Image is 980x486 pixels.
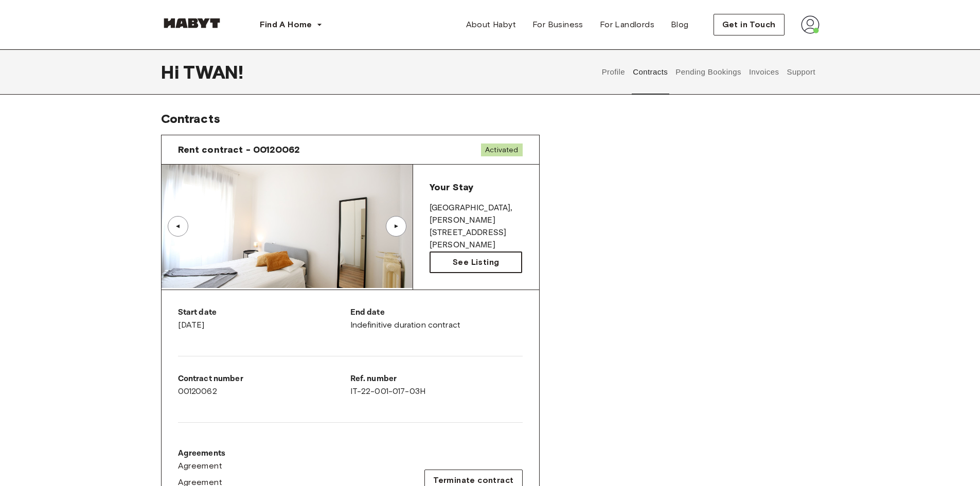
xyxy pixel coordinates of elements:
img: Habyt [161,18,223,28]
span: TWAN ! [183,61,244,83]
p: End date [350,307,523,319]
span: Hi [161,61,183,83]
div: [DATE] [178,307,350,331]
div: 00120062 [178,373,350,398]
button: Support [786,49,817,95]
button: Contracts [632,49,669,95]
span: About Habyt [466,19,516,31]
span: For Landlords [600,19,654,31]
span: Activated [481,143,522,156]
button: Get in Touch [714,14,785,35]
span: Get in Touch [722,19,776,31]
p: Ref. number [350,373,523,385]
div: ▲ [391,223,401,229]
button: Invoices [747,49,780,95]
div: Indefinitive duration contract [350,307,523,331]
span: For Business [532,19,583,31]
span: Contracts [161,111,220,126]
button: Profile [600,49,627,95]
span: Agreement [178,460,223,472]
img: avatar [801,15,819,34]
a: Agreement [178,460,226,472]
p: Start date [178,307,350,319]
a: For Business [524,14,592,35]
a: Blog [663,14,697,35]
p: [STREET_ADDRESS][PERSON_NAME] [430,227,523,251]
a: See Listing [430,251,523,273]
p: Contract number [178,373,350,385]
span: Find A Home [260,19,312,31]
button: Pending Bookings [674,49,743,95]
a: About Habyt [458,14,524,35]
button: Find A Home [252,14,331,35]
p: [GEOGRAPHIC_DATA] , [PERSON_NAME] [430,202,523,227]
span: See Listing [453,256,499,268]
div: IT-22-001-017-03H [350,373,523,398]
a: For Landlords [592,14,663,35]
span: Rent contract - 00120062 [178,143,300,156]
div: ▲ [173,223,183,229]
img: Image of the room [162,165,413,288]
div: user profile tabs [598,49,819,95]
span: Your Stay [430,182,473,193]
p: Agreements [178,447,226,460]
span: Blog [671,19,689,31]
